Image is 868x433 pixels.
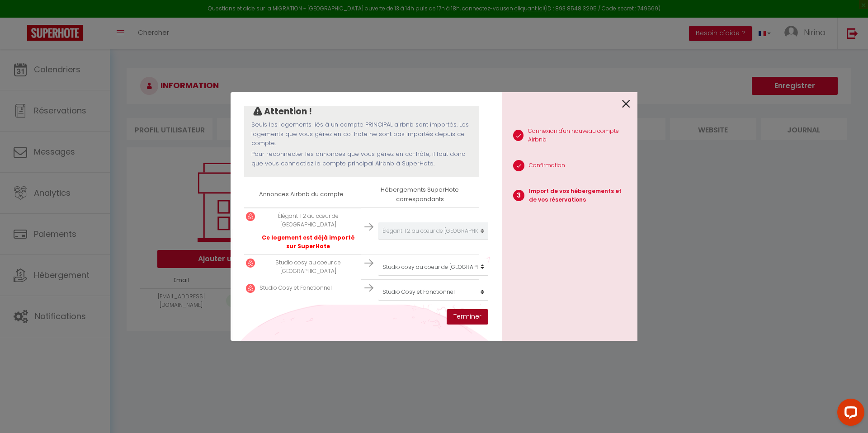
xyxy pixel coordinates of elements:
p: Attention ! [264,105,312,118]
p: Studio cosy au coeur de [GEOGRAPHIC_DATA] [259,259,357,276]
th: Hébergements SuperHote correspondants [361,182,479,207]
p: Élégant T2 au cœur de [GEOGRAPHIC_DATA] [259,212,357,229]
iframe: LiveChat chat widget [830,395,868,433]
p: Pour reconnecter les annonces que vous gérez en co-hôte, il faut donc que vous connectiez le comp... [251,150,470,168]
p: Ce logement est déjà importé sur SuperHote [259,234,357,251]
p: Connexion d'un nouveau compte Airbnb [528,127,630,144]
th: Annonces Airbnb du compte [242,182,361,207]
button: Terminer [447,309,488,325]
p: Import de vos hébergements et de vos réservations [529,187,630,204]
p: Confirmation [529,161,565,170]
p: Studio Cosy et Fonctionnel [259,284,332,292]
span: 3 [513,190,524,201]
p: Seuls les logements liés à un compte PRINCIPAL airbnb sont importés. Les logements que vous gérez... [251,120,470,148]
